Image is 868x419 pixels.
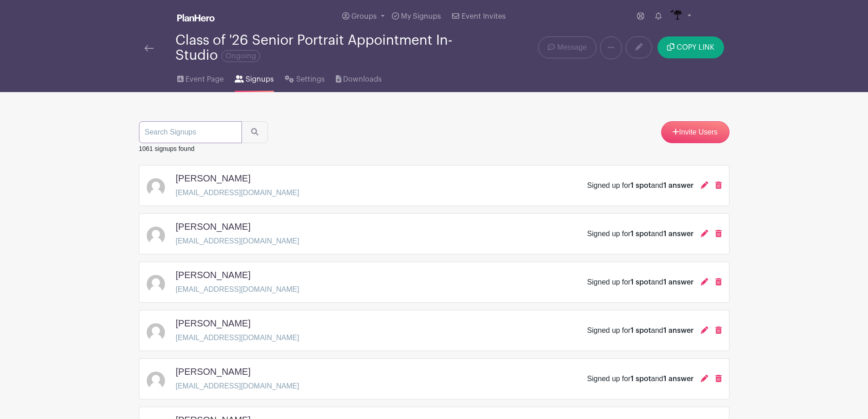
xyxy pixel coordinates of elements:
[176,381,299,392] p: [EMAIL_ADDRESS][DOMAIN_NAME]
[587,373,693,384] div: Signed up for and
[657,36,724,58] button: COPY LINK
[177,14,215,21] img: logo_white-6c42ec7e38ccf1d336a20a19083b03d10ae64f83f12c07503d8b9e83406b4c7d.svg
[663,327,693,334] span: 1 answer
[176,366,251,377] h5: [PERSON_NAME]
[631,327,651,334] span: 1 spot
[285,63,324,92] a: Settings
[175,33,471,63] div: Class of '26 Senior Portrait Appointment In-Studio
[185,74,224,85] span: Event Page
[147,372,165,390] img: default-ce2991bfa6775e67f084385cd625a349d9dcbb7a52a09fb2fda1e96e2d18dcdb.png
[669,9,683,24] img: IMAGES%20logo%20transparenT%20PNG%20s.png
[176,284,299,295] p: [EMAIL_ADDRESS][DOMAIN_NAME]
[587,277,693,288] div: Signed up for and
[139,145,195,152] small: 1061 signups found
[176,187,299,198] p: [EMAIL_ADDRESS][DOMAIN_NAME]
[462,13,506,20] span: Event Invites
[677,44,714,51] span: COPY LINK
[235,63,274,92] a: Signups
[587,325,693,336] div: Signed up for and
[296,74,325,85] span: Settings
[176,221,251,232] h5: [PERSON_NAME]
[176,173,251,184] h5: [PERSON_NAME]
[587,228,693,239] div: Signed up for and
[246,74,274,85] span: Signups
[221,50,260,62] span: Ongoing
[176,318,251,329] h5: [PERSON_NAME]
[401,13,441,20] span: My Signups
[176,236,299,247] p: [EMAIL_ADDRESS][DOMAIN_NAME]
[663,279,693,286] span: 1 answer
[631,230,651,238] span: 1 spot
[177,63,224,92] a: Event Page
[144,45,154,52] img: back-arrow-29a5d9b10d5bd6ae65dc969a981735edf675c4d7a1fe02e03b50dbd4ba3cdb55.svg
[139,121,242,143] input: Search Signups
[663,182,693,189] span: 1 answer
[631,182,651,189] span: 1 spot
[663,230,693,238] span: 1 answer
[631,375,651,383] span: 1 spot
[343,74,382,85] span: Downloads
[336,63,382,92] a: Downloads
[176,269,251,280] h5: [PERSON_NAME]
[176,332,299,343] p: [EMAIL_ADDRESS][DOMAIN_NAME]
[661,121,729,143] a: Invite Users
[147,323,165,341] img: default-ce2991bfa6775e67f084385cd625a349d9dcbb7a52a09fb2fda1e96e2d18dcdb.png
[147,275,165,293] img: default-ce2991bfa6775e67f084385cd625a349d9dcbb7a52a09fb2fda1e96e2d18dcdb.png
[557,42,587,53] span: Message
[538,36,596,58] a: Message
[663,375,693,383] span: 1 answer
[147,178,165,197] img: default-ce2991bfa6775e67f084385cd625a349d9dcbb7a52a09fb2fda1e96e2d18dcdb.png
[147,227,165,245] img: default-ce2991bfa6775e67f084385cd625a349d9dcbb7a52a09fb2fda1e96e2d18dcdb.png
[351,13,377,20] span: Groups
[631,279,651,286] span: 1 spot
[587,180,693,191] div: Signed up for and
